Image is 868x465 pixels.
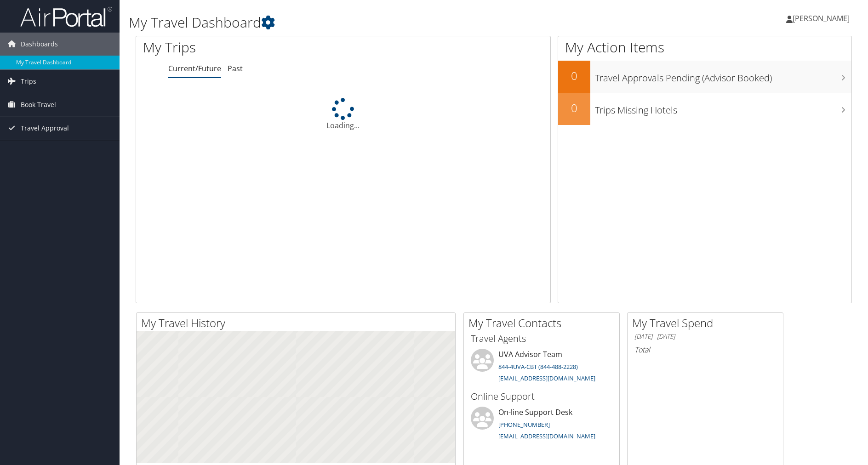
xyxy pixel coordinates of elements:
[558,61,851,93] a: 0Travel Approvals Pending (Advisor Booked)
[143,38,371,57] h1: My Trips
[634,332,776,341] h6: [DATE] - [DATE]
[558,100,590,116] h2: 0
[168,63,221,74] a: Current/Future
[632,315,783,331] h2: My Travel Spend
[466,349,617,386] li: UVA Advisor Team
[141,315,455,331] h2: My Travel History
[558,93,851,125] a: 0Trips Missing Hotels
[498,420,550,429] a: [PHONE_NUMBER]
[498,432,595,440] a: [EMAIL_ADDRESS][DOMAIN_NAME]
[20,6,112,28] img: airportal-logo.png
[471,390,612,403] h3: Online Support
[595,99,851,117] h3: Trips Missing Hotels
[21,117,69,140] span: Travel Approval
[466,407,617,444] li: On-line Support Desk
[595,67,851,85] h3: Travel Approvals Pending (Advisor Booked)
[558,38,851,57] h1: My Action Items
[228,63,243,74] a: Past
[786,5,859,32] a: [PERSON_NAME]
[471,332,612,345] h3: Travel Agents
[468,315,619,331] h2: My Travel Contacts
[558,68,590,84] h2: 0
[136,98,550,131] div: Loading...
[634,345,776,355] h6: Total
[21,93,56,116] span: Book Travel
[21,33,58,56] span: Dashboards
[21,70,36,93] span: Trips
[129,13,616,32] h1: My Travel Dashboard
[793,13,850,23] span: [PERSON_NAME]
[498,363,578,371] a: 844-4UVA-CBT (844-488-2228)
[498,374,595,382] a: [EMAIL_ADDRESS][DOMAIN_NAME]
